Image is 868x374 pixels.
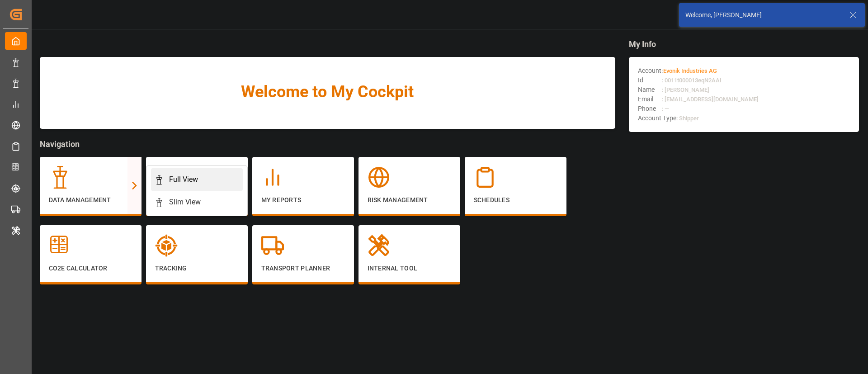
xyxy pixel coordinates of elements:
span: Phone [638,104,662,114]
span: My Info [629,38,859,50]
span: : 0011t000013eqN2AAI [662,77,722,84]
div: Full View [169,174,198,185]
p: CO2e Calculator [49,264,132,273]
span: Email [638,95,662,104]
p: Tracking [155,264,239,273]
a: Slim View [151,191,243,213]
span: Welcome to My Cockpit [58,80,597,104]
div: Welcome, [PERSON_NAME] [685,10,841,20]
p: Data Management [49,195,132,205]
span: Account [638,66,662,76]
p: Internal Tool [368,264,451,273]
span: Name [638,85,662,95]
a: Full View [151,168,243,191]
span: : [662,67,717,74]
span: Account Type [638,114,676,123]
span: Id [638,76,662,85]
span: Navigation [40,138,615,150]
p: Transport Planner [261,264,345,273]
span: : [EMAIL_ADDRESS][DOMAIN_NAME] [662,96,759,103]
span: Evonik Industries AG [663,67,717,74]
p: My Reports [261,195,345,205]
span: : — [662,105,669,112]
p: Risk Management [368,195,451,205]
div: Slim View [169,197,201,208]
span: : Shipper [676,115,699,122]
span: : [PERSON_NAME] [662,86,709,93]
p: Schedules [474,195,557,205]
